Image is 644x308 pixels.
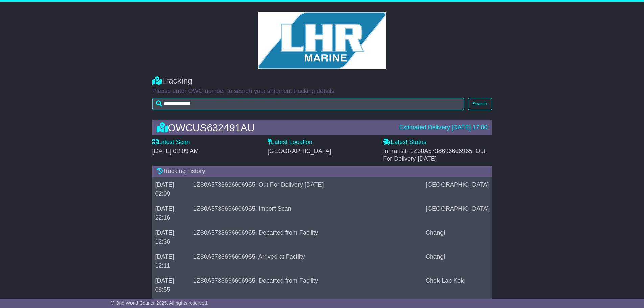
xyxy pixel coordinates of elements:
span: [DATE] 02:09 AM [152,148,199,155]
p: Please enter OWC number to search your shipment tracking details. [152,88,492,95]
span: - 1Z30A5738696606965: Out For Delivery [DATE] [383,148,485,162]
td: 1Z30A5738696606965: Import Scan [191,201,423,225]
td: 1Z30A5738696606965: Arrived at Facility [191,249,423,273]
td: [GEOGRAPHIC_DATA] [423,201,492,225]
div: Tracking history [152,166,492,177]
td: [DATE] 02:09 [152,177,191,201]
td: [DATE] 12:36 [152,225,191,249]
td: 1Z30A5738696606965: Departed from Facility [191,273,423,297]
td: Chek Lap Kok [423,273,492,297]
span: InTransit [383,148,485,162]
img: GetCustomerLogo [258,12,386,69]
td: 1Z30A5738696606965: Departed from Facility [191,225,423,249]
span: [GEOGRAPHIC_DATA] [268,148,331,155]
label: Latest Status [383,139,426,146]
button: Search [468,98,492,110]
div: Estimated Delivery [DATE] 17:00 [399,124,488,132]
td: [DATE] 08:55 [152,273,191,297]
label: Latest Location [268,139,312,146]
td: Changi [423,249,492,273]
span: © One World Courier 2025. All rights reserved. [111,300,209,306]
td: [GEOGRAPHIC_DATA] [423,177,492,201]
div: Tracking [152,76,492,86]
td: [DATE] 12:11 [152,249,191,273]
td: 1Z30A5738696606965: Out For Delivery [DATE] [191,177,423,201]
div: OWCUS632491AU [153,122,396,133]
td: Changi [423,225,492,249]
label: Latest Scan [152,139,190,146]
td: [DATE] 22:16 [152,201,191,225]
